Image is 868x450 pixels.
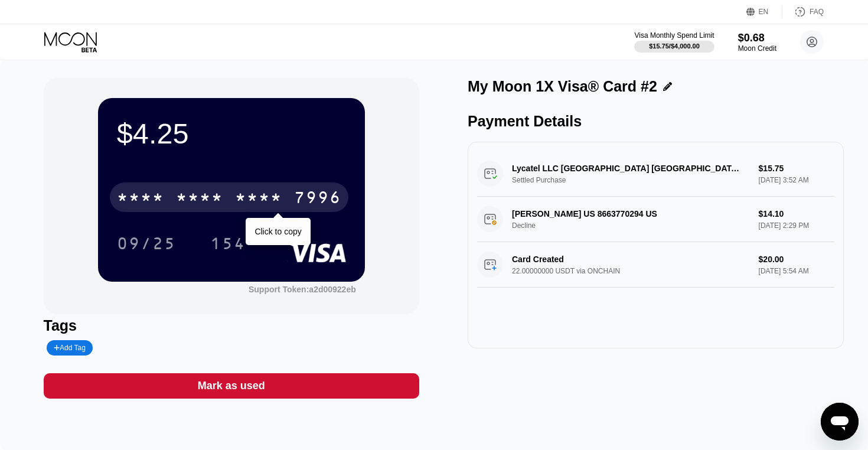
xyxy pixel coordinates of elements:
[738,32,776,53] div: $0.68Moon Credit
[634,31,714,40] div: Visa Monthly Spend Limit
[44,317,420,334] div: Tags
[117,236,176,255] div: 09/25
[108,229,185,258] div: 09/25
[738,44,776,53] div: Moon Credit
[54,344,86,352] div: Add Tag
[810,8,824,16] div: FAQ
[634,31,714,53] div: Visa Monthly Spend Limit$15.75/$4,000.00
[759,8,769,16] div: EN
[44,373,420,399] div: Mark as used
[249,285,356,294] div: Support Token: a2d00922eb
[198,379,265,393] div: Mark as used
[746,6,782,18] div: EN
[649,43,700,50] div: $15.75 / $4,000.00
[47,340,93,356] div: Add Tag
[210,236,246,255] div: 154
[468,78,657,95] div: My Moon 1X Visa® Card #2
[468,113,844,130] div: Payment Details
[201,229,254,258] div: 154
[738,32,776,44] div: $0.68
[782,6,824,18] div: FAQ
[294,190,341,208] div: 7996
[821,403,859,441] iframe: Button to launch messaging window
[249,285,356,294] div: Support Token:a2d00922eb
[254,227,301,236] div: Click to copy
[117,117,346,150] div: $4.25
